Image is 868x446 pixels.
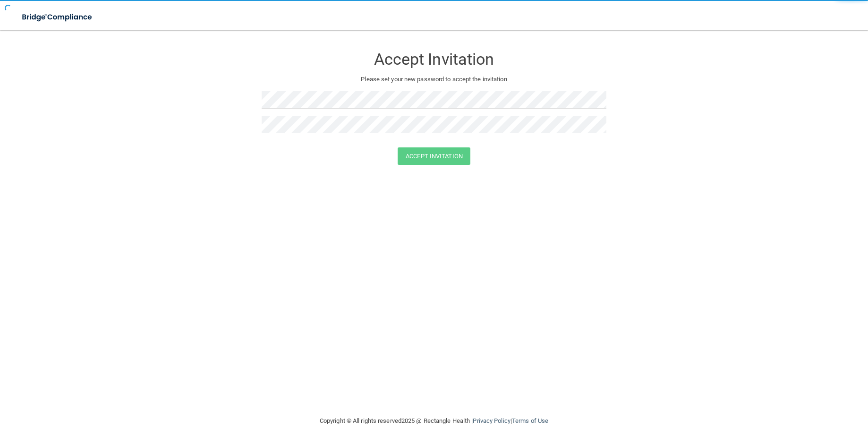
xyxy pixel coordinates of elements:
h3: Accept Invitation [262,51,606,68]
div: Copyright © All rights reserved 2025 @ Rectangle Health | | [262,406,606,436]
button: Accept Invitation [398,147,470,165]
img: bridge_compliance_login_screen.278c3ca4.svg [14,8,101,27]
a: Privacy Policy [473,417,510,424]
a: Terms of Use [512,417,548,424]
p: Please set your new password to accept the invitation [269,74,599,85]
